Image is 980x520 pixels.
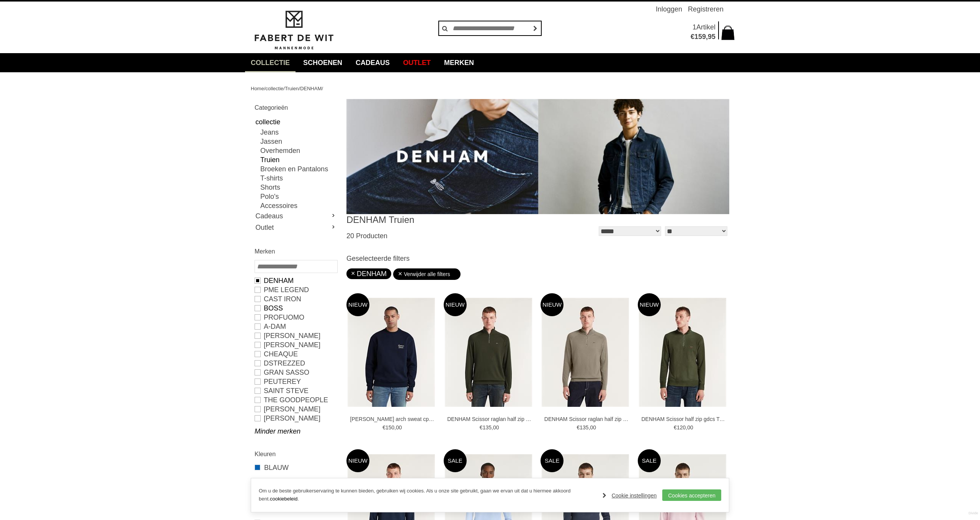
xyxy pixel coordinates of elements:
a: Merken [438,53,480,72]
img: DENHAM Denham arch sweat cps Truien [348,298,435,407]
a: [PERSON_NAME] [255,405,337,414]
span: / [322,86,323,91]
a: Schoenen [297,53,348,72]
span: € [480,424,483,431]
a: Cookies accepteren [662,489,721,501]
span: 135 [580,424,588,431]
span: € [674,424,677,431]
a: Polo's [260,192,337,201]
img: DENHAM Scissor raglan half zip llb Truien [445,298,532,407]
span: / [264,86,266,91]
a: BOSS [255,304,337,313]
span: 95 [708,33,715,41]
a: Jeans [260,128,337,137]
a: Verwijder alle filters [398,268,456,280]
a: cookiebeleid [270,496,297,502]
a: Minder merken [255,427,337,436]
a: collectie [245,53,296,72]
a: Outlet [397,53,436,72]
span: , [686,424,687,431]
a: [PERSON_NAME] arch sweat cps Truien [350,416,434,422]
a: Cookie instellingen [603,490,657,501]
span: 20 Producten [346,232,387,240]
a: Overhemden [260,146,337,155]
a: BLAUW [255,463,337,473]
span: 1 [693,23,696,31]
span: 00 [493,424,499,431]
a: PME LEGEND [255,285,337,294]
a: PROFUOMO [255,313,337,322]
a: GRAN SASSO [255,368,337,377]
a: Accessoires [260,201,337,210]
h3: Geselecteerde filters [346,254,729,263]
a: Home [251,86,264,91]
img: DENHAM Scissor raglan half zip llb Truien [542,298,629,407]
a: DENHAM Scissor half zip gdcs Truien [641,416,725,422]
span: , [589,424,590,431]
a: [PERSON_NAME] [255,331,337,340]
span: € [691,33,694,41]
h2: Merken [255,247,337,256]
a: Inloggen [656,2,682,17]
a: DENHAM [255,276,337,285]
a: Truien [260,155,337,164]
img: Fabert de Wit [251,10,337,51]
a: DENHAM Scissor raglan half zip llb Truien [544,416,629,422]
span: € [382,424,385,431]
a: collectie [265,86,283,91]
span: 00 [590,424,596,431]
a: [PERSON_NAME] [255,340,337,349]
a: Cadeaus [255,210,337,222]
span: 159 [694,33,706,41]
a: Dstrezzed [255,359,337,368]
a: CAST IRON [255,294,337,304]
a: Cadeaus [350,53,395,72]
a: collectie [255,116,337,128]
a: Saint Steve [255,386,337,395]
img: DENHAM [346,99,729,214]
a: Broeken en Pantalons [260,164,337,174]
a: [PERSON_NAME] [255,414,337,423]
h1: DENHAM Truien [346,214,538,226]
span: , [706,33,708,41]
span: Artikel [696,23,715,31]
a: Divide [969,509,978,518]
span: 135 [483,424,492,431]
a: DENHAM [351,270,387,278]
a: Shorts [260,183,337,192]
span: 00 [687,424,693,431]
a: T-shirts [260,174,337,183]
span: 150 [385,424,394,431]
a: Truien [285,86,299,91]
a: Outlet [255,222,337,233]
a: DENHAM Scissor raglan half zip llb Truien [447,416,531,422]
a: Cheaque [255,349,337,359]
h2: Kleuren [255,449,337,459]
a: Jassen [260,137,337,146]
a: BRUIN [255,476,337,486]
span: 00 [396,424,402,431]
span: , [492,424,493,431]
h2: Categorieën [255,103,337,112]
span: 120 [677,424,686,431]
p: Om u de beste gebruikerservaring te kunnen bieden, gebruiken wij cookies. Als u onze site gebruik... [259,487,595,503]
span: / [283,86,285,91]
span: , [394,424,396,431]
a: A-DAM [255,322,337,331]
a: The Goodpeople [255,395,337,405]
a: Registreren [688,2,724,17]
a: DENHAM [300,86,322,91]
img: DENHAM Scissor half zip gdcs Truien [639,298,726,407]
span: / [299,86,300,91]
span: € [577,424,580,431]
a: 1Artikel €159,95 [679,23,735,42]
a: PEUTEREY [255,377,337,386]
